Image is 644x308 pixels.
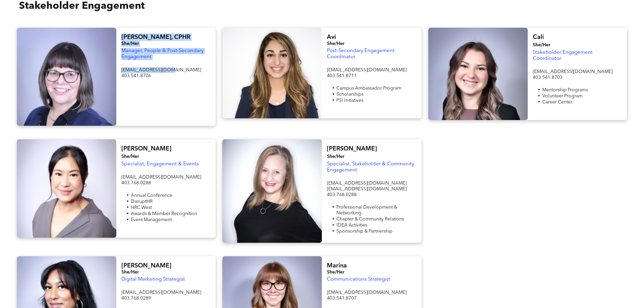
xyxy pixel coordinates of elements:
span: Stakeholder Engagement [19,1,145,11]
span: Specialist, Stakeholder & Community Engagement [327,162,414,173]
span: Volunteer Program [542,94,582,98]
span: 403.768.0288 [327,192,357,197]
span: [EMAIL_ADDRESS][DOMAIN_NAME] [327,290,407,295]
span: 403.541.8703 [533,75,563,80]
span: Sponsorship & Partnership [336,229,392,234]
span: She/Her [121,154,139,159]
span: She/Her [327,270,344,275]
span: [PERSON_NAME] [327,146,377,152]
span: 403.541.8711 [327,73,357,78]
span: Professional Development & Networking [336,205,397,215]
span: She/Her [121,41,139,46]
span: DisruptHR [131,199,152,204]
span: Marina [327,263,347,269]
span: Stakeholder Engagement Coordinator [533,50,593,61]
span: PSI Initiatives [336,98,363,103]
span: She/Her [121,270,139,275]
span: Digital Marketing Strategist [121,277,185,282]
span: 403.768.0288 [121,181,151,185]
span: [EMAIL_ADDRESS][DOMAIN_NAME] [121,68,201,72]
span: Annual Conference [131,193,172,198]
span: She/Her [533,43,550,47]
span: She/Her [327,41,344,46]
span: [EMAIL_ADDRESS][DOMAIN_NAME] [327,68,407,72]
span: Career Center [542,100,572,104]
span: Specialist, Engagement & Events [121,162,199,167]
span: Event Management [131,217,172,222]
span: 403.541.8707 [327,296,357,301]
span: [EMAIL_ADDRESS][DOMAIN_NAME] [121,175,201,180]
span: Scholarships [336,92,363,97]
span: [EMAIL_ADDRESS][DOMAIN_NAME] [327,187,407,191]
span: [EMAIL_ADDRESS][DOMAIN_NAME] [327,181,407,186]
span: Awards & Member Recognition [131,211,197,216]
span: [EMAIL_ADDRESS][DOMAIN_NAME] 403.768.0289 [121,290,201,301]
span: She/Her [327,154,344,159]
span: Manager, People & Post-Secondary Engagement [121,48,204,60]
span: Cali [533,34,544,40]
span: [EMAIL_ADDRESS][DOMAIN_NAME] [533,69,613,74]
span: HRC West [131,205,152,210]
span: Chapter & Community Relations [336,217,404,221]
span: IDEA Activities [336,223,367,228]
span: 403.541.8706 [121,73,151,78]
span: [PERSON_NAME] [121,263,171,269]
span: Avi [327,34,336,40]
span: [PERSON_NAME], CPHR [121,34,190,40]
span: Campus Ambassador Program [336,86,401,91]
span: Post-Secondary Engagement Coordinator [327,48,395,60]
span: Communications Strategist [327,277,390,282]
span: Mentorship Programs [542,88,588,92]
span: [PERSON_NAME] [121,146,171,152]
